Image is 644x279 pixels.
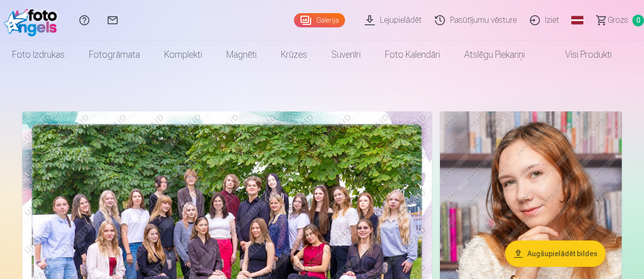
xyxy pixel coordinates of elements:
[4,4,62,36] img: /fa1
[505,241,606,267] button: Augšupielādēt bildes
[373,41,452,69] a: Foto kalendāri
[214,41,269,69] a: Magnēti
[269,41,319,69] a: Krūzes
[608,14,628,26] span: Grozs
[319,41,373,69] a: Suvenīri
[632,15,644,26] span: 0
[77,41,152,69] a: Fotogrāmata
[452,41,537,69] a: Atslēgu piekariņi
[537,41,624,69] a: Visi produkti
[152,41,214,69] a: Komplekti
[294,13,345,27] a: Galerija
